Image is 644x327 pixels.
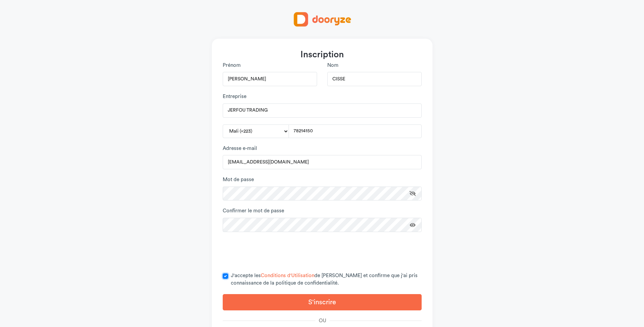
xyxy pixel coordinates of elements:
label: Entreprise [223,93,246,101]
label: Adresse e-mail [223,145,257,153]
label: Nom [327,62,338,70]
button: S'inscrire [223,294,422,310]
label: Mot de passe [223,176,254,184]
a: Conditions d'Utilisation [261,273,314,278]
h1: Inscription [223,50,422,60]
img: Logo [292,10,353,28]
iframe: reCAPTCHA [223,239,326,265]
label: Prénom [223,62,241,70]
span: ou [315,317,330,325]
label: Confirmer le mot de passe [223,207,284,215]
label: J'accepte les de [PERSON_NAME] et confirme que j'ai pris connaissance de la politique de confiden... [231,272,422,287]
